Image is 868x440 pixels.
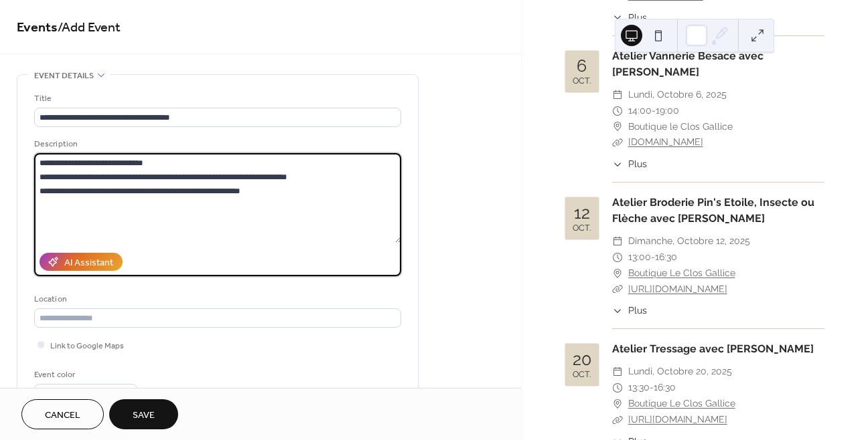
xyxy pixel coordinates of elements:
button: ​Plus [612,157,647,171]
span: 13:30 [628,380,650,396]
div: ​ [612,103,623,119]
div: ​ [612,249,623,265]
span: 19:00 [656,103,679,119]
a: Atelier Broderie Pin's Etoile, Insecte ou Flèche avec [PERSON_NAME] [612,196,814,225]
div: ​ [612,304,623,318]
button: AI Assistant [40,253,123,271]
div: Description [34,137,399,151]
div: ​ [612,396,623,412]
span: Event details [34,69,94,83]
div: ​ [612,412,623,428]
span: 16:30 [654,380,676,396]
span: / Add Event [58,15,121,41]
a: Events [17,15,58,41]
a: [DOMAIN_NAME] [628,136,703,147]
div: AI Assistant [64,256,113,270]
div: oct. [573,370,591,379]
div: 12 [574,205,590,221]
span: Cancel [45,409,80,423]
div: Title [34,92,399,106]
span: lundi, octobre 20, 2025 [628,364,732,380]
div: 6 [577,58,587,74]
span: Plus [628,11,647,25]
div: ​ [612,119,623,135]
a: Atelier Vannerie Besace avec [PERSON_NAME] [612,49,764,78]
div: ​ [612,134,623,150]
span: - [651,249,655,265]
span: Plus [628,157,647,171]
span: lundi, octobre 6, 2025 [628,87,727,103]
div: ​ [612,282,623,298]
div: oct. [573,224,591,233]
span: Save [133,409,155,423]
div: Location [34,292,399,306]
div: ​ [612,364,623,380]
div: Event color [34,368,135,382]
div: ​ [612,233,623,249]
span: 16:30 [655,249,677,265]
button: ​Plus [612,304,647,318]
div: ​ [612,265,623,282]
div: 20 [573,351,591,368]
div: ​ [612,380,623,396]
span: - [652,103,656,119]
a: [URL][DOMAIN_NAME] [628,284,727,294]
span: Link to Google Maps [50,339,124,353]
div: ​ [612,11,623,25]
a: Boutique Le Clos Gallice [628,396,735,412]
a: Boutique Le Clos Gallice [628,265,735,282]
button: Cancel [21,399,104,429]
span: 14:00 [628,103,652,119]
button: ​Plus [612,11,647,25]
div: ​ [612,87,623,103]
span: Boutique le Clos Gallice [628,119,733,135]
a: Atelier Tressage avec [PERSON_NAME] [612,342,814,355]
div: oct. [573,77,591,86]
a: [URL][DOMAIN_NAME] [628,414,727,425]
div: ​ [612,157,623,171]
span: 13:00 [628,249,651,265]
span: dimanche, octobre 12, 2025 [628,233,750,249]
span: Plus [628,304,647,318]
button: Save [109,399,178,429]
span: - [650,380,654,396]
